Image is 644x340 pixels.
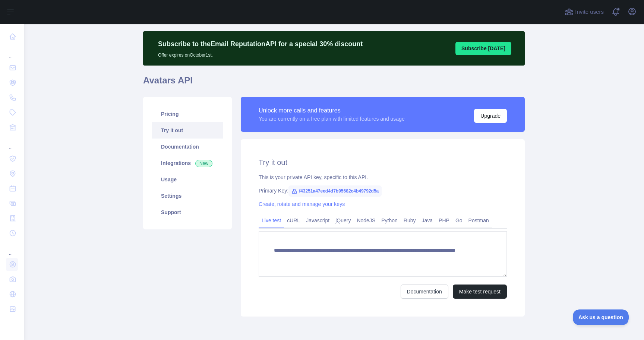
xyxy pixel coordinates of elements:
[332,215,354,226] a: jQuery
[259,174,507,181] div: This is your private API key, specific to this API.
[158,49,363,58] p: Offer expires on October 1st.
[152,155,223,171] a: Integrations New
[152,204,223,220] a: Support
[378,215,401,226] a: Python
[575,8,604,16] span: Invite users
[259,187,507,194] div: Primary Key:
[455,42,511,55] button: Subscribe [DATE]
[152,171,223,188] a: Usage
[259,106,405,115] div: Unlock more calls and features
[303,215,332,226] a: Javascript
[288,185,382,197] span: f43251a47eed4d7b95682c4b49792d5a
[465,215,492,226] a: Postman
[436,215,452,226] a: PHP
[563,6,605,18] button: Invite users
[354,215,378,226] a: NodeJS
[453,285,507,299] button: Make test request
[259,215,284,226] a: Live test
[152,188,223,204] a: Settings
[573,309,629,325] iframe: Toggle Customer Support
[6,241,18,256] div: ...
[143,74,525,92] h1: Avatars API
[259,157,507,168] h2: Try it out
[259,201,345,207] a: Create, rotate and manage your keys
[152,139,223,155] a: Documentation
[259,115,405,123] div: You are currently on a free plan with limited features and usage
[284,215,303,226] a: cURL
[158,39,363,49] p: Subscribe to the Email Reputation API for a special 30 % discount
[6,45,18,60] div: ...
[6,136,18,150] div: ...
[152,122,223,139] a: Try it out
[474,109,507,123] button: Upgrade
[152,106,223,122] a: Pricing
[419,215,436,226] a: Java
[401,215,419,226] a: Ruby
[195,160,212,167] span: New
[401,285,448,299] a: Documentation
[452,215,465,226] a: Go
